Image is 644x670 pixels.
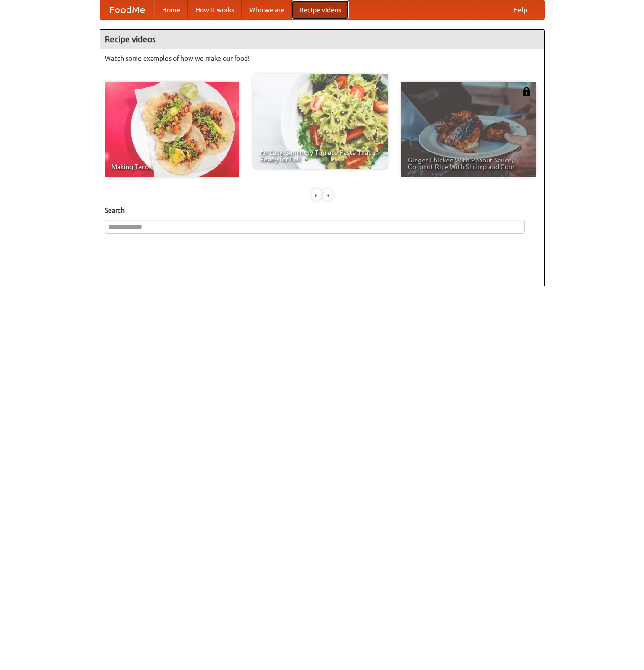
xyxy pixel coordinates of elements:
a: How it works [188,0,242,19]
h5: Search [105,205,540,215]
a: Making Tacos [105,82,239,177]
a: Help [506,0,535,19]
div: » [323,189,332,201]
span: Making Tacos [111,163,233,170]
img: 483408.png [522,87,531,96]
a: An Easy, Summery Tomato Pasta That's Ready for Fall [253,74,388,169]
a: Home [154,0,188,19]
span: An Easy, Summery Tomato Pasta That's Ready for Fall [260,149,381,162]
h4: Recipe videos [100,30,544,49]
a: FoodMe [100,0,154,19]
p: Watch some examples of how we make our food! [105,54,540,63]
div: « [312,189,321,201]
a: Recipe videos [292,0,349,19]
a: Who we are [242,0,292,19]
